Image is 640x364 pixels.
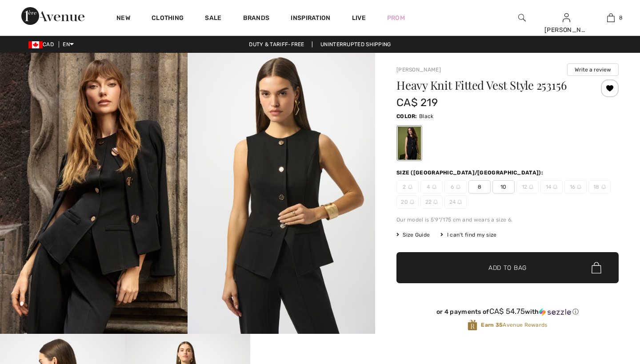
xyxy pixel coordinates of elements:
span: CAD [28,41,57,47]
div: [PERSON_NAME] [544,25,588,35]
div: I can't find my size [440,231,496,239]
a: Sale [205,14,221,24]
h1: Heavy Knit Fitted Vest Style 253156 [396,79,582,91]
span: 22 [420,195,443,209]
img: ring-m.svg [408,185,412,189]
button: Write a review [567,63,619,76]
div: or 4 payments of with [396,307,619,316]
span: 14 [540,180,563,194]
img: ring-m.svg [457,200,462,204]
span: Black [419,113,434,119]
span: 2 [396,180,419,194]
img: ring-m.svg [410,200,414,204]
span: 24 [444,195,467,209]
span: 18 [588,180,611,194]
div: or 4 payments ofCA$ 54.75withSezzle Click to learn more about Sezzle [396,307,619,319]
span: 10 [492,180,515,194]
span: Avenue Rewards [481,321,547,329]
img: Avenue Rewards [468,319,477,331]
img: search the website [518,12,526,23]
img: My Info [563,12,570,23]
span: CA$ 54.75 [489,307,525,316]
img: ring-m.svg [529,185,533,189]
span: 4 [420,180,443,194]
img: Canadian Dollar [28,41,43,48]
a: 8 [589,12,632,23]
div: Black [398,127,421,160]
a: New [116,14,130,24]
a: Live [352,13,366,23]
img: ring-m.svg [456,185,460,189]
span: Add to Bag [488,263,527,273]
img: 1ère Avenue [21,7,84,25]
img: Sezzle [539,308,571,316]
span: 20 [396,195,419,209]
a: Sign In [563,13,570,22]
a: Clothing [152,14,184,24]
img: ring-m.svg [577,185,581,189]
span: Color: [396,113,417,119]
img: ring-m.svg [432,185,436,189]
span: EN [63,41,74,47]
img: Heavy Knit Fitted Vest Style 253156. 2 [188,53,375,334]
img: ring-m.svg [601,185,606,189]
span: 16 [564,180,587,194]
img: Bag.svg [592,262,601,273]
span: 12 [516,180,539,194]
img: My Bag [607,12,615,23]
img: ring-m.svg [553,185,557,189]
a: Brands [243,14,270,24]
a: Prom [387,13,405,23]
button: Add to Bag [396,252,619,283]
span: CA$ 219 [396,96,438,109]
span: 8 [619,14,623,22]
span: Inspiration [291,14,330,24]
img: ring-m.svg [433,200,438,204]
span: Size Guide [396,231,430,239]
span: 8 [468,180,491,194]
div: Our model is 5'9"/175 cm and wears a size 6. [396,216,619,224]
div: Size ([GEOGRAPHIC_DATA]/[GEOGRAPHIC_DATA]): [396,169,545,177]
strong: Earn 35 [481,322,503,328]
a: [PERSON_NAME] [396,67,441,73]
span: 6 [444,180,467,194]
